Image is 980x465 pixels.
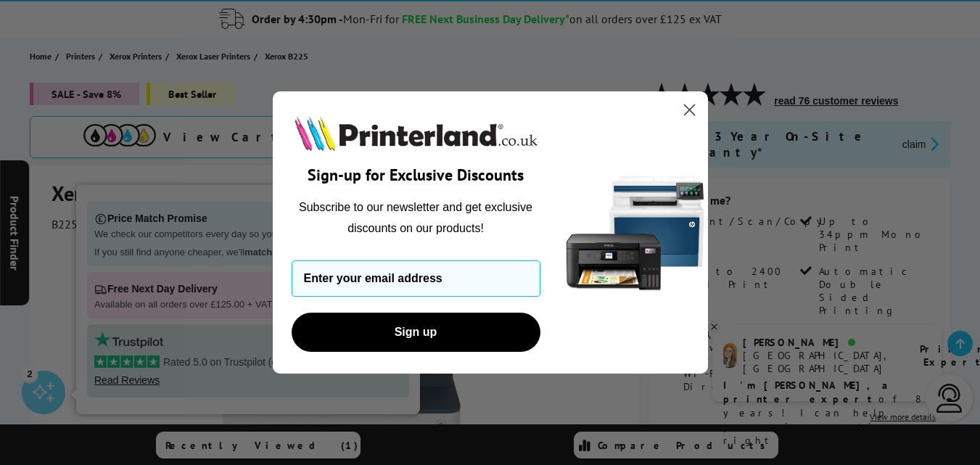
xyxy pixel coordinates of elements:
button: Sign up [292,313,540,352]
img: Printerland.co.uk [292,113,540,154]
span: Subscribe to our newsletter and get exclusive discounts on our products! [299,201,532,234]
button: Close dialog [677,97,702,123]
span: Sign-up for Exclusive Discounts [308,165,524,185]
img: 5290a21f-4df8-4860-95f4-ea1e8d0e8904.png [563,91,708,374]
input: Enter your email address [292,260,540,297]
